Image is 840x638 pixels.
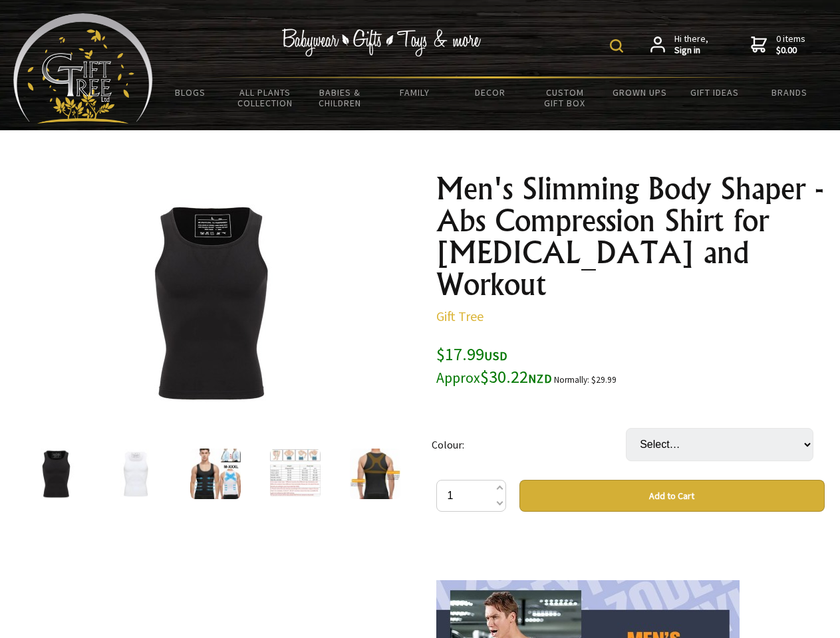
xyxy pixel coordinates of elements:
a: Family [378,78,453,106]
button: Add to Cart [519,480,825,512]
a: Custom Gift Box [527,78,603,117]
td: Colour: [432,409,626,480]
a: BLOGS [153,78,228,106]
span: $17.99 $30.22 [436,343,552,387]
img: Babywear - Gifts - Toys & more [282,29,482,56]
a: Decor [452,78,527,106]
a: All Plants Collection [228,78,303,117]
span: 0 items [776,33,805,56]
img: product search [610,39,623,53]
span: Hi there, [674,33,708,56]
span: USD [484,348,507,364]
strong: Sign in [674,45,708,56]
img: Men's Slimming Body Shaper - Abs Compression Shirt for Gynecomastia and Workout [350,449,400,499]
img: Men's Slimming Body Shaper - Abs Compression Shirt for Gynecomastia and Workout [190,449,241,499]
img: Men's Slimming Body Shaper - Abs Compression Shirt for Gynecomastia and Workout [106,199,314,406]
img: Men's Slimming Body Shaper - Abs Compression Shirt for Gynecomastia and Workout [270,449,321,499]
small: Normally: $29.99 [554,374,617,385]
small: Approx [436,369,480,387]
strong: $0.00 [776,45,805,56]
a: Gift Tree [436,308,484,324]
img: Babyware - Gifts - Toys and more... [13,13,153,124]
a: 0 items$0.00 [751,33,805,56]
a: Grown Ups [602,78,677,106]
h1: Men's Slimming Body Shaper - Abs Compression Shirt for [MEDICAL_DATA] and Workout [436,173,825,300]
a: Babies & Children [303,78,378,117]
span: NZD [528,371,552,386]
a: Gift Ideas [677,78,752,106]
a: Hi there,Sign in [650,33,708,56]
img: Men's Slimming Body Shaper - Abs Compression Shirt for Gynecomastia and Workout [31,449,81,499]
img: Men's Slimming Body Shaper - Abs Compression Shirt for Gynecomastia and Workout [110,449,161,499]
a: Brands [752,78,827,106]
